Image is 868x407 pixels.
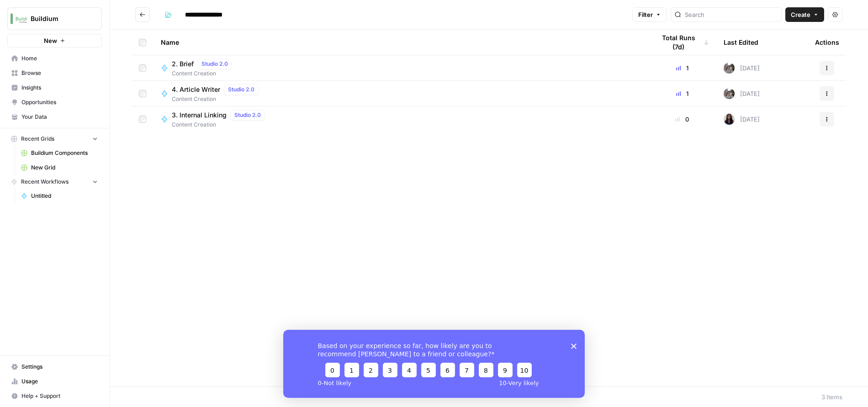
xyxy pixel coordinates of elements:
span: New Grid [31,164,98,172]
span: Usage [21,377,98,386]
div: Last Edited [724,30,758,55]
span: 2. Brief [172,59,194,69]
span: Recent Grids [21,135,54,143]
span: 3. Internal Linking [172,111,227,120]
span: Buildium Components [31,149,98,157]
iframe: Survey from AirOps [283,330,585,398]
a: New Grid [17,160,102,175]
button: Recent Grids [7,132,102,146]
a: Your Data [7,110,102,124]
div: [DATE] [724,114,760,125]
span: Studio 2.0 [228,85,254,94]
button: Help + Support [7,389,102,403]
a: 4. Article WriterStudio 2.0Content Creation [161,84,640,103]
span: Browse [21,69,98,77]
a: Home [7,51,102,66]
a: Settings [7,359,102,374]
button: Workspace: Buildium [7,7,102,30]
span: Settings [21,363,98,371]
a: Insights [7,80,102,95]
input: Search [685,10,778,19]
img: Buildium Logo [11,11,27,27]
div: 1 [655,63,709,73]
img: a2mlt6f1nb2jhzcjxsuraj5rj4vi [724,63,735,74]
div: Actions [815,30,839,55]
div: Name [161,30,640,55]
span: New [44,36,57,45]
a: Buildium Components [17,146,102,160]
span: Filter [638,10,653,19]
span: Create [791,10,810,19]
div: [DATE] [724,63,760,74]
img: a2mlt6f1nb2jhzcjxsuraj5rj4vi [724,88,735,99]
img: rox323kbkgutb4wcij4krxobkpon [724,114,735,125]
span: Content Creation [172,121,269,129]
div: 0 [655,115,709,124]
button: Go back [135,7,150,22]
a: Browse [7,66,102,80]
span: Studio 2.0 [201,60,228,68]
span: Opportunities [21,98,98,106]
button: Recent Workflows [7,175,102,189]
div: Total Runs (7d) [655,30,709,55]
button: Filter [632,7,667,22]
button: New [7,34,102,48]
span: Your Data [21,113,98,121]
span: Content Creation [172,69,236,78]
span: Content Creation [172,95,262,103]
a: Untitled [17,189,102,203]
div: 3 Items [821,392,842,402]
span: Insights [21,84,98,92]
button: Create [785,7,824,22]
a: 3. Internal LinkingStudio 2.0Content Creation [161,110,640,129]
span: 4. Article Writer [172,85,220,94]
span: Buildium [31,14,86,23]
a: Opportunities [7,95,102,110]
span: Home [21,54,98,63]
span: Studio 2.0 [234,111,261,119]
a: Usage [7,374,102,389]
span: Recent Workflows [21,178,69,186]
div: 1 [655,89,709,98]
div: [DATE] [724,88,760,99]
span: Help + Support [21,392,98,400]
a: 2. BriefStudio 2.0Content Creation [161,58,640,78]
span: Untitled [31,192,98,200]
